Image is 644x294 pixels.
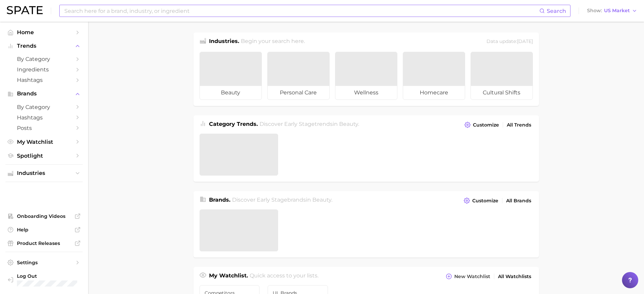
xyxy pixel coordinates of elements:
[209,272,248,281] h1: My Watchlist.
[5,75,83,85] a: Hashtags
[587,9,602,13] span: Show
[403,52,465,100] a: homecare
[462,196,500,205] button: Customize
[17,259,71,266] span: Settings
[5,112,83,123] a: Hashtags
[209,37,239,46] h1: Industries.
[17,227,71,233] span: Help
[5,168,83,178] button: Industries
[507,122,531,128] span: All Trends
[5,211,83,221] a: Onboarding Videos
[200,52,262,100] a: beauty
[463,120,500,130] button: Customize
[17,153,71,159] span: Spotlight
[473,122,499,128] span: Customize
[335,52,397,100] a: wellness
[505,120,533,130] a: All Trends
[339,121,358,127] span: beauty
[472,198,498,204] span: Customize
[504,196,533,205] a: All Brands
[498,274,531,279] span: All Watchlists
[5,54,83,64] a: by Category
[585,6,639,15] button: ShowUS Market
[471,86,533,99] span: cultural shifts
[403,86,465,99] span: homecare
[17,104,71,110] span: by Category
[5,102,83,112] a: by Category
[5,123,83,133] a: Posts
[5,257,83,268] a: Settings
[7,6,43,14] img: SPATE
[335,86,397,99] span: wellness
[5,41,83,51] button: Trends
[312,197,331,203] span: beauty
[259,121,359,127] span: Discover Early Stage trends in .
[506,198,531,204] span: All Brands
[17,273,77,279] span: Log Out
[17,213,71,219] span: Onboarding Videos
[5,64,83,75] a: Ingredients
[209,121,258,127] span: Category Trends .
[17,139,71,145] span: My Watchlist
[17,114,71,121] span: Hashtags
[17,240,71,246] span: Product Releases
[17,56,71,62] span: by Category
[17,170,71,176] span: Industries
[17,77,71,83] span: Hashtags
[17,125,71,131] span: Posts
[5,271,83,289] a: Log out. Currently logged in with e-mail cyndi.hua@unilever.com.
[5,238,83,248] a: Product Releases
[232,197,332,203] span: Discover Early Stage brands in .
[267,52,330,100] a: personal care
[5,89,83,99] button: Brands
[547,8,566,14] span: Search
[17,43,71,49] span: Trends
[496,272,533,281] a: All Watchlists
[5,27,83,38] a: Home
[64,5,539,17] input: Search here for a brand, industry, or ingredient
[17,91,71,97] span: Brands
[241,37,305,46] h2: Begin your search here.
[268,86,329,99] span: personal care
[250,272,318,281] h2: Quick access to your lists.
[209,197,230,203] span: Brands .
[5,225,83,235] a: Help
[486,37,533,46] div: Data update: [DATE]
[17,66,71,73] span: Ingredients
[604,9,630,13] span: US Market
[17,29,71,36] span: Home
[454,274,490,279] span: New Watchlist
[200,86,262,99] span: beauty
[5,151,83,161] a: Spotlight
[471,52,533,100] a: cultural shifts
[444,272,492,281] button: New Watchlist
[5,137,83,147] a: My Watchlist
